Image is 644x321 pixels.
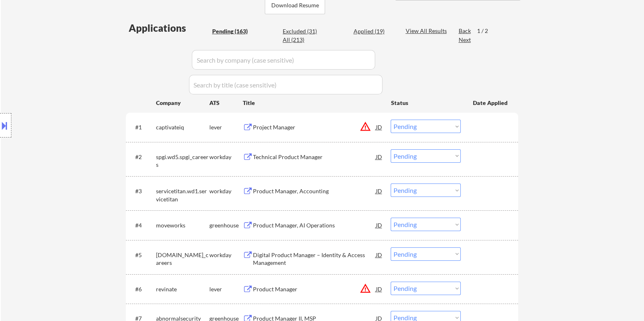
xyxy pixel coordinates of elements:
button: warning_amber [359,121,371,132]
div: Applications [128,23,209,33]
div: ATS [209,99,242,107]
input: Search by company (case sensitive) [192,50,375,70]
div: #6 [135,285,149,293]
div: captivateiq [156,123,209,131]
div: lever [209,285,242,293]
div: Applied (19) [353,27,394,35]
div: workday [209,251,242,259]
div: Title [242,99,383,107]
div: Technical Product Manager [253,153,376,161]
div: #5 [135,251,149,259]
div: JD [375,282,383,296]
div: JD [375,218,383,232]
div: lever [209,123,242,131]
div: Company [156,99,209,107]
div: Digital Product Manager – Identity & Access Management [253,251,376,267]
div: Status [391,95,461,110]
div: All (213) [283,36,323,44]
div: servicetitan.wd1.servicetitan [156,187,209,203]
div: Product Manager [253,285,376,293]
div: [DOMAIN_NAME]_careers [156,251,209,267]
div: 1 / 2 [477,27,495,35]
input: Search by title (case sensitive) [189,75,382,94]
div: JD [375,120,383,134]
div: Project Manager [253,123,376,131]
div: View All Results [405,27,449,35]
div: workday [209,187,242,195]
div: JD [375,149,383,164]
div: Product Manager, AI Operations [253,221,376,229]
div: greenhouse [209,221,242,229]
div: spgi.wd5.spgi_careers [156,153,209,169]
div: JD [375,183,383,198]
button: warning_amber [359,283,371,294]
div: Pending (163) [212,27,253,35]
div: JD [375,247,383,262]
div: Back [458,27,471,35]
div: #4 [135,221,149,229]
div: Date Applied [473,99,508,107]
div: Next [458,36,471,44]
div: revinate [156,285,209,293]
div: workday [209,153,242,161]
div: Excluded (31) [283,27,323,35]
div: moveworks [156,221,209,229]
div: Product Manager, Accounting [253,187,376,195]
